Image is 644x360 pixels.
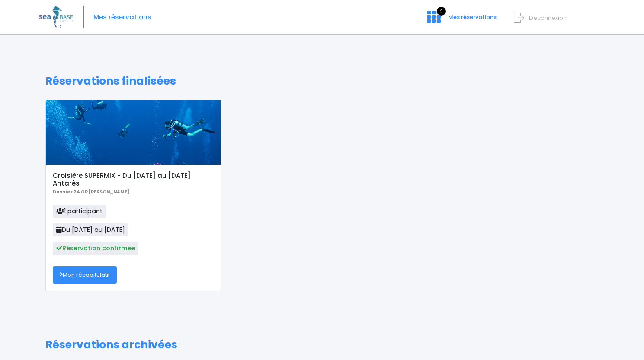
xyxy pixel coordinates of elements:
[53,266,117,284] a: Mon récapitulatif
[53,242,138,255] span: Réservation confirmée
[45,75,599,88] h1: Réservations finalisées
[420,16,502,24] a: 2 Mes réservations
[53,172,214,187] h5: Croisière SUPERMIX - Du [DATE] au [DATE] Antarès
[53,223,128,236] span: Du [DATE] au [DATE]
[448,13,497,21] span: Mes réservations
[53,189,129,195] b: Dossier 24 GP [PERSON_NAME]
[53,205,106,218] span: 1 participant
[45,338,599,351] h1: Réservations archivées
[529,14,567,22] span: Déconnexion
[437,7,446,16] span: 2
